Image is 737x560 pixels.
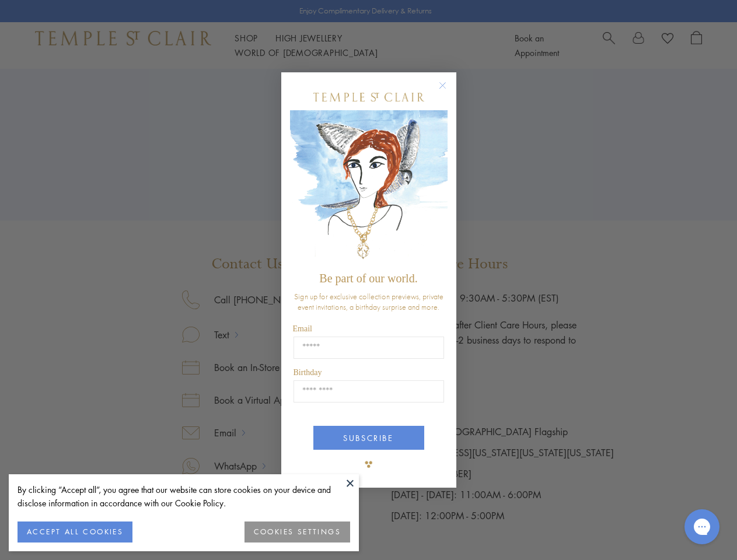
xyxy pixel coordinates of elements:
[294,291,443,312] span: Sign up for exclusive collection previews, private event invitations, a birthday surprise and more.
[441,84,456,99] button: Close dialog
[313,93,424,101] img: Temple St. Clair
[293,324,312,333] span: Email
[294,337,444,359] input: Email
[313,426,424,450] button: SUBSCRIBE
[319,272,417,285] span: Be part of our world.
[18,521,132,542] button: ACCEPT ALL COOKIES
[290,110,448,266] img: c4a9eb12-d91a-4d4a-8ee0-386386f4f338.jpeg
[294,368,322,377] span: Birthday
[679,505,725,548] iframe: Gorgias live chat messenger
[244,521,350,542] button: COOKIES SETTINGS
[18,483,350,510] div: By clicking “Accept all”, you agree that our website can store cookies on your device and disclos...
[357,453,380,476] img: TSC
